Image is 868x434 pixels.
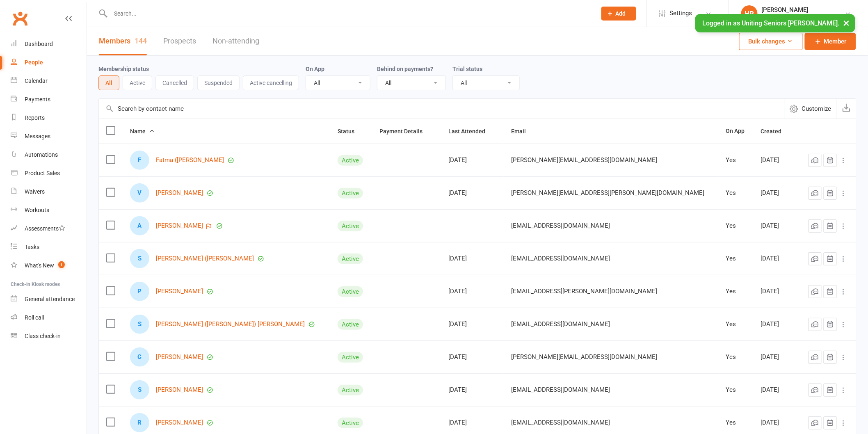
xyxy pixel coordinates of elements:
div: Tasks [25,244,39,250]
div: Active [338,221,363,231]
span: Payment Details [380,128,432,135]
div: General attendance [25,296,75,302]
div: [DATE] [761,255,792,262]
div: Yes [726,288,746,295]
div: Active [338,254,363,264]
span: [EMAIL_ADDRESS][PERSON_NAME][DOMAIN_NAME] [511,283,657,299]
a: Member [805,33,856,50]
a: Reports [11,109,87,127]
button: Status [338,126,363,136]
div: S [130,249,149,268]
div: HR [741,5,758,22]
div: Yes [726,386,746,393]
span: [PERSON_NAME][EMAIL_ADDRESS][DOMAIN_NAME] [511,152,657,168]
span: [PERSON_NAME][EMAIL_ADDRESS][PERSON_NAME][DOMAIN_NAME] [511,185,704,201]
input: Search... [108,8,591,19]
span: Name [130,128,155,135]
label: Membership status [98,66,149,72]
a: Workouts [11,201,87,219]
div: [DATE] [449,419,497,426]
span: Email [511,128,535,135]
div: What's New [25,262,54,269]
div: [DATE] [761,222,792,229]
div: People [25,59,43,66]
button: Cancelled [155,75,194,90]
a: Messages [11,127,87,146]
div: [DATE] [761,386,792,393]
div: Assessments [25,225,65,232]
a: Tasks [11,238,87,256]
div: [DATE] [449,255,497,262]
a: Non-attending [212,27,259,55]
button: Last Attended [449,126,495,136]
div: [DATE] [761,354,792,361]
div: Workouts [25,207,49,213]
a: Product Sales [11,164,87,183]
div: Active [338,418,363,428]
div: V [130,183,149,203]
button: Active [123,75,152,90]
div: Yes [726,190,746,196]
button: Active cancelling [243,75,299,90]
div: Calendar [25,78,48,84]
div: S [130,380,149,400]
span: 1 [58,261,65,268]
label: On App [306,66,324,72]
button: Email [511,126,535,136]
div: F [130,151,149,170]
div: [DATE] [761,321,792,328]
a: Members144 [99,27,147,55]
button: × [839,14,854,32]
div: [DATE] [449,190,497,196]
button: Customize [784,99,837,119]
span: [EMAIL_ADDRESS][DOMAIN_NAME] [511,415,610,430]
a: [PERSON_NAME] [156,354,203,361]
div: [DATE] [449,321,497,328]
div: C [130,347,149,367]
span: [EMAIL_ADDRESS][DOMAIN_NAME] [511,251,610,266]
div: Yes [726,222,746,229]
button: Add [601,7,636,21]
div: [DATE] [449,157,497,164]
button: Created [761,126,790,136]
div: Payments [25,96,50,103]
div: Class check-in [25,333,61,339]
span: Add [616,10,626,17]
a: Calendar [11,72,87,90]
span: Logged in as Uniting Seniors [PERSON_NAME]. [703,19,840,27]
div: Yes [726,255,746,262]
div: [DATE] [449,386,497,393]
span: Member [824,37,847,46]
a: Fatma ([PERSON_NAME] [156,157,224,164]
a: [PERSON_NAME] ([PERSON_NAME] [156,255,254,262]
div: Waivers [25,188,45,195]
a: Prospects [163,27,196,55]
div: Yes [726,157,746,164]
div: [DATE] [761,419,792,426]
button: Bulk changes [739,33,803,50]
a: Roll call [11,308,87,327]
div: [DATE] [761,157,792,164]
div: [DATE] [761,288,792,295]
span: Settings [670,4,692,23]
div: Active [338,188,363,199]
a: [PERSON_NAME] [156,222,203,229]
span: Customize [802,104,831,114]
div: Uniting Seniors [PERSON_NAME] [762,14,845,21]
div: Active [338,352,363,363]
a: Waivers [11,183,87,201]
div: [DATE] [449,354,497,361]
div: R [130,413,149,432]
input: Search by contact name [99,99,784,119]
div: Dashboard [25,41,53,47]
a: [PERSON_NAME] [156,190,203,196]
div: Yes [726,354,746,361]
div: Product Sales [25,170,60,176]
a: [PERSON_NAME] [156,288,203,295]
span: [EMAIL_ADDRESS][DOMAIN_NAME] [511,218,610,233]
span: Created [761,128,790,135]
button: Name [130,126,155,136]
th: On App [719,119,754,144]
label: Behind on payments? [377,66,433,72]
a: [PERSON_NAME] [156,386,203,393]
